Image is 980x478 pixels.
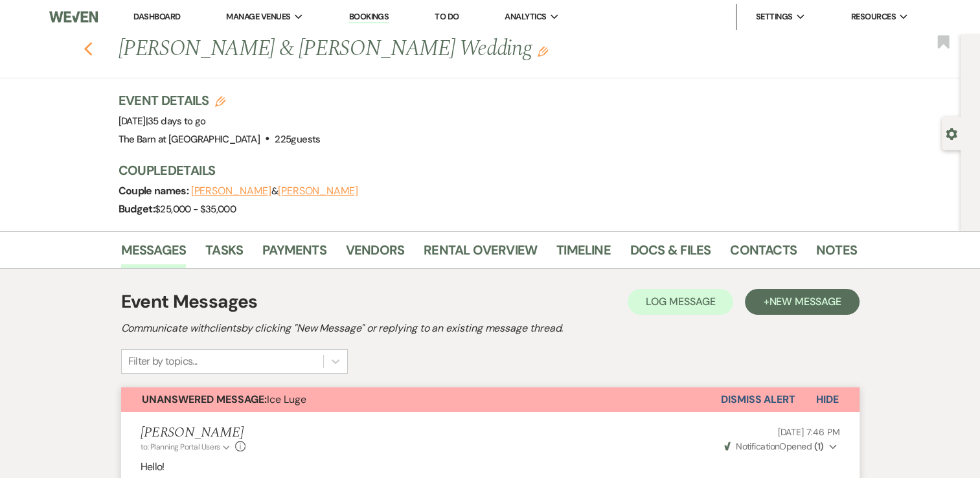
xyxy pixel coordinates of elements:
[736,440,779,452] span: Notification
[119,133,260,146] span: The Barn at [GEOGRAPHIC_DATA]
[119,161,844,179] h3: Couple Details
[556,240,611,268] a: Timeline
[816,393,839,406] span: Hide
[756,10,793,23] span: Settings
[119,184,191,198] span: Couple names:
[505,10,546,23] span: Analytics
[646,295,715,308] span: Log Message
[119,115,206,128] span: [DATE]
[722,440,840,453] button: NotificationOpened (1)
[721,387,795,412] button: Dismiss Alert
[191,185,358,198] span: &
[348,11,389,23] a: Bookings
[275,133,320,146] span: 225 guests
[148,115,206,128] span: 35 days to go
[628,289,733,315] button: Log Message
[769,295,841,308] span: New Message
[435,11,459,22] a: To Do
[745,289,859,315] button: +New Message
[777,426,839,438] span: [DATE] 7:46 PM
[191,186,271,196] button: [PERSON_NAME]
[141,425,246,441] h5: [PERSON_NAME]
[155,203,236,216] span: $25,000 - $35,000
[814,440,823,452] strong: ( 1 )
[141,442,220,452] span: to: Planning Portal Users
[121,387,721,412] button: Unanswered Message:Ice Luge
[119,202,155,216] span: Budget:
[816,240,857,268] a: Notes
[141,459,840,475] p: Hello!
[128,354,198,369] div: Filter by topics...
[119,34,699,65] h1: [PERSON_NAME] & [PERSON_NAME] Wedding
[121,321,860,336] h2: Communicate with clients by clicking "New Message" or replying to an existing message thread.
[49,3,98,30] img: Weven Logo
[133,11,180,22] a: Dashboard
[630,240,711,268] a: Docs & Files
[262,240,326,268] a: Payments
[119,91,321,109] h3: Event Details
[278,186,358,196] button: [PERSON_NAME]
[730,240,797,268] a: Contacts
[121,240,187,268] a: Messages
[141,441,233,453] button: to: Planning Portal Users
[850,10,895,23] span: Resources
[946,127,957,139] button: Open lead details
[205,240,243,268] a: Tasks
[538,45,548,57] button: Edit
[121,288,258,315] h1: Event Messages
[146,115,206,128] span: |
[346,240,404,268] a: Vendors
[142,393,267,406] strong: Unanswered Message:
[724,440,824,452] span: Opened
[424,240,537,268] a: Rental Overview
[226,10,290,23] span: Manage Venues
[142,393,306,406] span: Ice Luge
[795,387,860,412] button: Hide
